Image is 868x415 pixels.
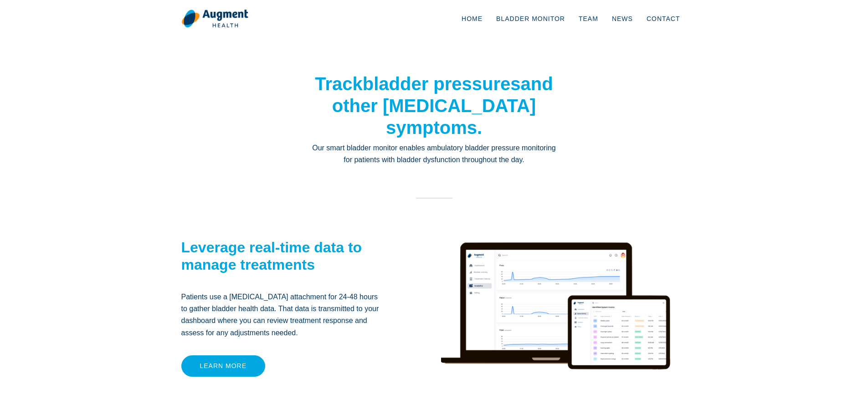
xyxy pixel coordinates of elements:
[363,74,521,94] strong: bladder pressures
[181,9,248,28] img: logo
[181,239,384,274] h2: Leverage real-time data to manage treatments
[640,4,687,34] a: Contact
[311,142,557,166] p: Our smart bladder monitor enables ambulatory bladder pressure monitoring for patients with bladde...
[489,4,572,34] a: Bladder Monitor
[311,73,557,138] h1: Track and other [MEDICAL_DATA] symptoms.
[181,355,266,377] a: Learn more
[605,4,640,34] a: News
[181,291,384,339] p: Patients use a [MEDICAL_DATA] attachment for 24-48 hours to gather bladder health data. That data...
[455,4,489,34] a: Home
[572,4,605,34] a: Team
